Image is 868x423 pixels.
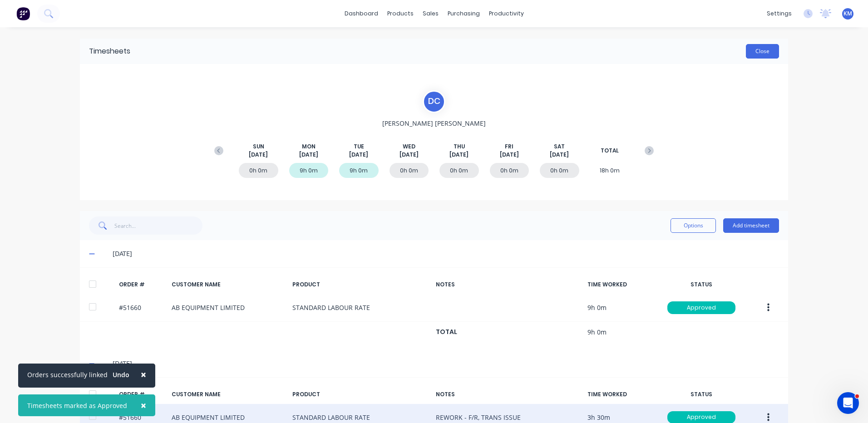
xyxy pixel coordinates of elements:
span: [DATE] [299,151,318,159]
div: 0h 0m [540,163,579,178]
button: Close [132,394,155,416]
div: 9h 0m [289,163,329,178]
div: 0h 0m [490,163,529,178]
span: [DATE] [500,151,519,159]
div: [DATE] [113,359,779,369]
span: TUE [354,143,364,151]
span: [DATE] [399,151,419,159]
div: [DATE] [113,249,779,259]
div: Timesheets marked as Approved [27,401,127,410]
span: MON [302,143,316,151]
div: TIME WORKED [587,390,656,398]
span: [PERSON_NAME] [PERSON_NAME] [382,118,486,128]
span: KM [843,10,852,18]
span: TOTAL [601,147,619,155]
span: THU [454,143,465,151]
span: SUN [253,143,264,151]
span: SAT [554,143,565,151]
span: [DATE] [550,151,569,159]
div: NOTES [436,280,580,289]
div: CUSTOMER NAME [172,390,285,398]
span: FRI [505,143,513,151]
div: 0h 0m [439,163,479,178]
button: Add timesheet [723,218,779,233]
div: STATUS [663,280,740,289]
span: [DATE] [449,151,469,159]
span: × [141,368,146,381]
div: PRODUCT [292,280,429,289]
div: NOTES [436,390,580,398]
div: products [383,7,418,20]
input: Search... [114,216,203,235]
div: 0h 0m [390,163,429,178]
div: settings [762,7,796,20]
button: Undo [108,368,134,382]
iframe: Intercom live chat [837,392,859,414]
span: WED [403,143,415,151]
div: STATUS [663,390,740,398]
button: Close [746,44,779,59]
div: D C [423,90,445,113]
button: Options [671,218,716,233]
div: PRODUCT [292,390,429,398]
div: Orders successfully linked [27,370,108,379]
div: TIME WORKED [587,280,656,289]
div: ORDER # [119,280,164,289]
div: CUSTOMER NAME [172,280,285,289]
div: Timesheets [89,46,130,57]
div: 9h 0m [339,163,379,178]
a: dashboard [340,7,383,20]
div: sales [418,7,443,20]
img: Factory [16,7,30,20]
div: purchasing [443,7,484,20]
button: Close [132,364,155,385]
span: [DATE] [349,151,368,159]
span: × [141,399,146,412]
span: [DATE] [249,151,268,159]
div: Approved [667,301,735,314]
button: Approved [667,301,736,315]
div: 0h 0m [239,163,278,178]
div: 18h 0m [590,163,630,178]
div: productivity [484,7,528,20]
